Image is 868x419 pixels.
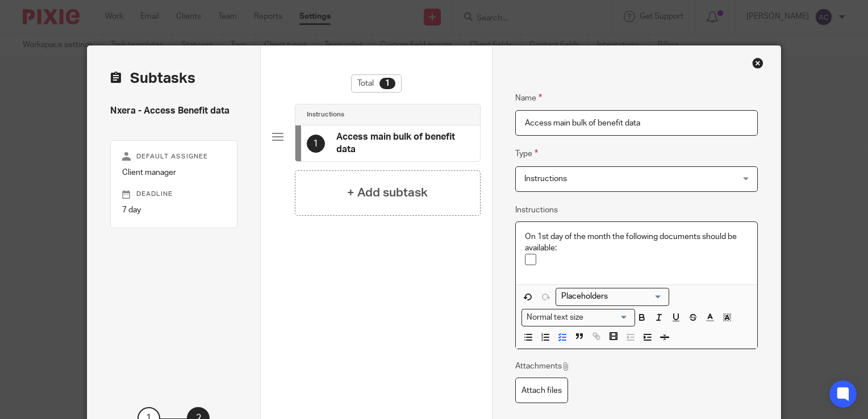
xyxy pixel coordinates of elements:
[556,288,669,305] div: Search for option
[347,184,428,202] h4: + Add subtask
[515,204,558,216] label: Instructions
[336,131,469,156] h4: Access main bulk of benefit data
[524,175,567,183] span: Instructions
[110,105,237,117] h4: Nxera - Access Benefit data
[122,190,226,199] p: Deadline
[122,152,226,161] p: Default assignee
[521,309,635,326] div: Search for option
[110,69,195,88] h2: Subtasks
[515,91,542,104] label: Name
[122,204,226,216] p: 7 day
[587,312,628,324] input: Search for option
[379,78,395,89] div: 1
[524,312,586,324] span: Normal text size
[515,361,570,372] p: Attachments
[122,167,226,178] p: Client manager
[515,147,538,160] label: Type
[557,291,662,303] input: Search for option
[525,231,748,254] p: On 1st day of the month the following documents should be available:
[521,309,635,326] div: Text styles
[307,110,344,119] h4: Instructions
[752,57,763,69] div: Close this dialog window
[556,288,669,305] div: Placeholders
[307,135,325,153] div: 1
[351,74,402,93] div: Total
[515,378,568,403] label: Attach files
